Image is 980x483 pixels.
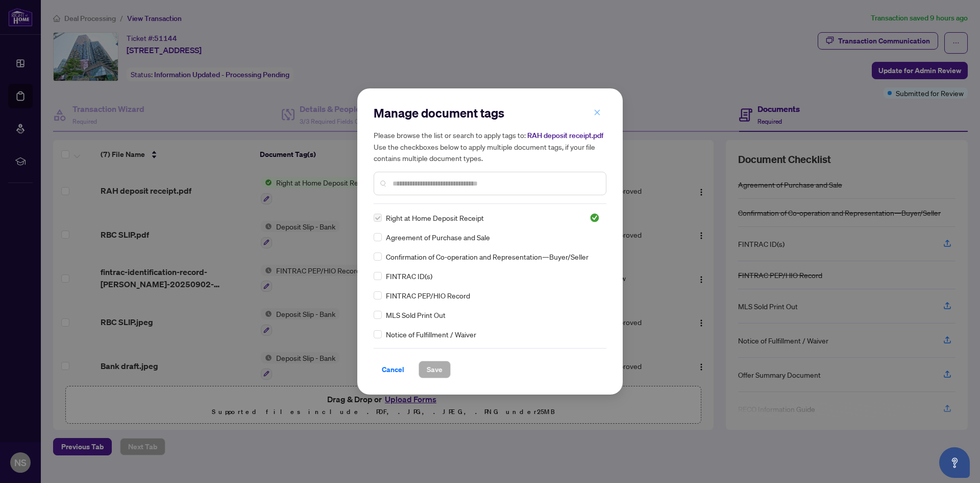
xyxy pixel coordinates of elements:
span: FINTRAC PEP/HIO Record [386,290,470,301]
span: MLS Sold Print Out [386,309,446,320]
span: Right at Home Deposit Receipt [386,212,484,223]
span: Confirmation of Co-operation and Representation—Buyer/Seller [386,251,589,262]
button: Save [419,361,451,378]
span: Notice of Fulfillment / Waiver [386,329,476,340]
span: RAH deposit receipt.pdf [527,131,603,140]
span: FINTRAC ID(s) [386,270,432,282]
span: Cancel [382,361,404,378]
img: status [590,213,600,223]
span: Approved [590,213,600,223]
button: Cancel [374,361,412,378]
h5: Please browse the list or search to apply tags to: Use the checkboxes below to apply multiple doc... [374,129,606,164]
button: Open asap [939,447,970,478]
h2: Manage document tags [374,105,606,121]
span: Agreement of Purchase and Sale [386,232,490,243]
span: close [594,109,601,116]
